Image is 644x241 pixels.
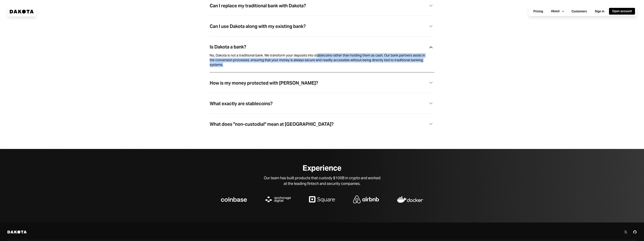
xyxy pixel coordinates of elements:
img: logo [353,195,379,203]
div: Our team has built products that custody $100B in crypto and worked at the leading fintech and se... [262,175,382,186]
div: Experience [303,164,341,172]
img: logo [265,196,291,203]
div: What does "non-custodial" mean at [GEOGRAPHIC_DATA]? [210,122,334,127]
button: Sign in [592,8,607,15]
div: Can I replace my traditional bank with Dakota? [210,3,306,8]
img: logo [221,197,247,202]
div: Can I use Dakota along with my existing bank? [210,24,306,29]
div: About [551,9,560,13]
img: logo [397,196,423,203]
button: Open account [609,8,635,15]
button: About [548,8,567,15]
div: No, Dakota is not a traditional bank. We transform your deposits into stablecoins rather than hol... [210,53,425,67]
button: Pricing [530,8,546,15]
div: What exactly are stablecoins? [210,101,273,106]
button: Customers [568,8,590,15]
div: Is Dakota a bank? [210,45,246,49]
img: logo [309,196,335,203]
div: How is my money protected with [PERSON_NAME]? [210,81,318,86]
